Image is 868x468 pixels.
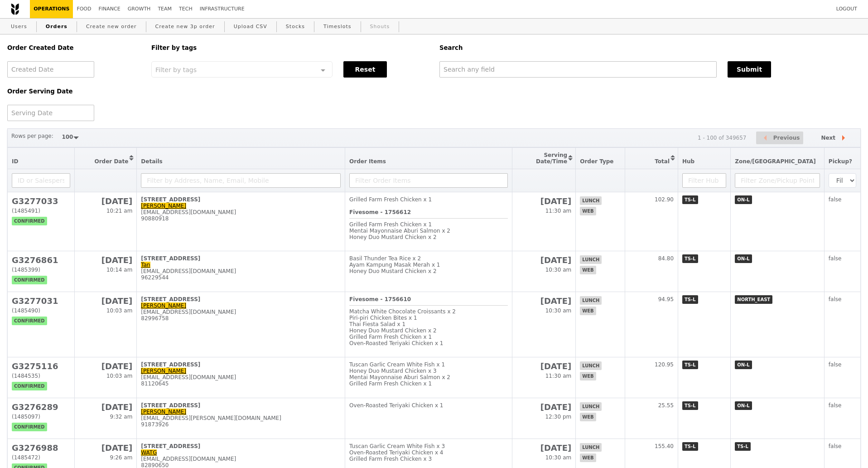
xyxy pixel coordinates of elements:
span: Previous [773,132,800,143]
span: ON-L [735,195,752,204]
span: 25.55 [658,402,674,409]
div: [STREET_ADDRESS] [141,196,341,203]
span: 94.95 [658,296,674,302]
div: (1485097) [12,414,70,420]
div: 81120645 [141,380,341,387]
div: 91873926 [141,421,341,428]
div: 1 - 100 of 349657 [698,135,747,141]
span: Details [141,158,162,165]
div: (1485399) [12,267,70,273]
span: Grilled Farm Fresh Chicken x 1 [349,334,432,340]
span: Honey Duo Mustard Chicken x 2 [349,327,437,334]
a: Create new 3p order [152,19,219,35]
span: Matcha White Chocolate Croissants x 2 [349,308,456,315]
div: Basil Thunder Tea Rice x 2 [349,255,508,262]
span: 102.90 [655,196,674,203]
input: Filter Zone/Pickup Point [735,173,820,188]
img: Grain logo [11,3,19,15]
span: 120.95 [655,361,674,368]
h2: [DATE] [516,361,571,371]
h2: [DATE] [79,443,133,453]
span: 10:21 am [106,208,132,214]
a: Upload CSV [230,19,271,35]
a: Create new order [82,19,140,35]
div: [STREET_ADDRESS] [141,255,341,262]
span: ID [12,158,18,165]
h2: [DATE] [79,296,133,306]
h2: [DATE] [516,443,571,453]
b: Fivesome - 1756610 [349,296,411,302]
h2: G3276988 [12,443,70,453]
h2: G3276861 [12,255,70,265]
a: [PERSON_NAME] [141,368,186,374]
span: web [580,453,596,462]
div: [EMAIL_ADDRESS][DOMAIN_NAME] [141,309,341,315]
span: Next [821,132,835,143]
span: confirmed [12,276,47,284]
div: [STREET_ADDRESS] [141,402,341,409]
div: [EMAIL_ADDRESS][DOMAIN_NAME] [141,209,341,215]
div: (1485490) [12,307,70,314]
span: web [580,266,596,274]
div: (1485472) [12,454,70,461]
h2: [DATE] [516,402,571,412]
span: Oven‑Roasted Teriyaki Chicken x 1 [349,340,443,346]
h2: [DATE] [79,402,133,412]
div: Mentai Mayonnaise Aburi Salmon x 2 [349,374,508,380]
span: lunch [580,402,602,411]
span: false [829,443,842,449]
span: web [580,207,596,215]
span: Grilled Farm Fresh Chicken x 1 [349,221,432,228]
span: web [580,413,596,421]
span: Honey Duo Mustard Chicken x 2 [349,234,437,240]
span: false [829,361,842,368]
h5: Filter by tags [151,44,429,51]
a: [PERSON_NAME] [141,302,186,309]
span: Filter by tags [155,65,197,73]
span: 10:30 am [545,307,571,314]
input: Filter Hub [682,173,726,188]
div: Honey Duo Mustard Chicken x 3 [349,368,508,374]
h2: G3276289 [12,402,70,412]
span: false [829,196,842,203]
span: 84.80 [658,255,674,262]
div: 96229544 [141,274,341,281]
div: [STREET_ADDRESS] [141,443,341,449]
span: 10:14 am [106,267,132,273]
span: confirmed [12,217,47,225]
input: Filter Order Items [349,173,508,188]
div: [EMAIL_ADDRESS][DOMAIN_NAME] [141,268,341,274]
span: TS-L [682,401,698,410]
button: Previous [756,132,803,145]
span: ON-L [735,401,752,410]
span: lunch [580,443,602,452]
span: lunch [580,361,602,370]
label: Rows per page: [11,132,53,141]
a: Shouts [366,19,394,35]
div: Tuscan Garlic Cream White Fish x 1 [349,361,508,368]
span: 10:30 am [545,267,571,273]
h2: G3277033 [12,196,70,206]
span: 12:30 pm [545,414,571,420]
input: Created Date [7,61,94,78]
span: Mentai Mayonnaise Aburi Salmon x 2 [349,228,450,234]
span: lunch [580,296,602,305]
span: confirmed [12,317,47,325]
span: 155.40 [655,443,674,449]
h2: G3275116 [12,361,70,371]
div: 90880918 [141,215,341,222]
span: false [829,402,842,409]
div: [EMAIL_ADDRESS][PERSON_NAME][DOMAIN_NAME] [141,415,341,421]
a: Stocks [282,19,309,35]
h5: Order Serving Date [7,88,140,95]
span: Order Items [349,158,386,165]
h2: [DATE] [516,296,571,306]
h2: [DATE] [516,255,571,265]
span: false [829,296,842,302]
input: Serving Date [7,105,94,121]
span: 10:03 am [106,307,132,314]
a: Orders [42,19,71,35]
h2: [DATE] [79,196,133,206]
span: 9:32 am [110,414,133,420]
span: 11:30 am [545,208,571,214]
